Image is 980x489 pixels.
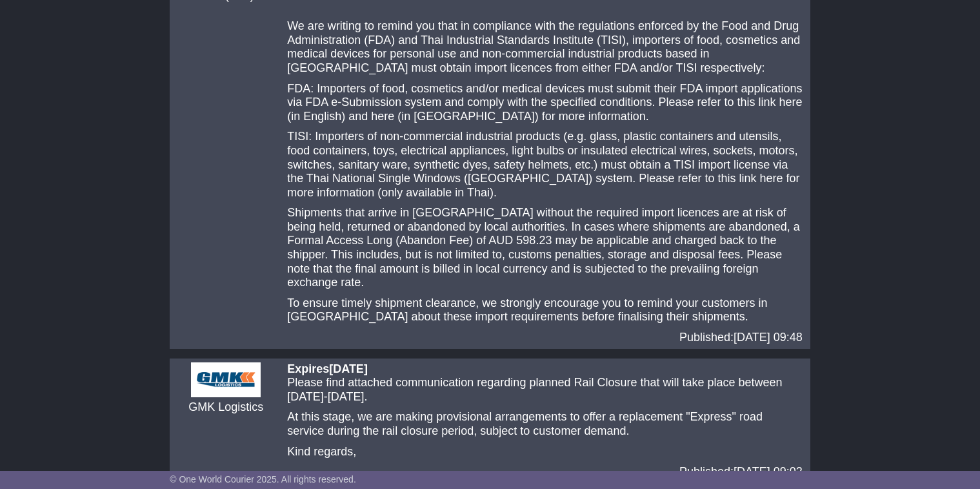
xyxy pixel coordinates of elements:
div: Published: [287,331,803,345]
img: CarrierLogo [191,362,261,397]
div: Published: [287,465,803,479]
p: To ensure timely shipment clearance, we strongly encourage you to remind your customers in [GEOGR... [287,297,803,324]
p: Kind regards, [287,445,803,459]
span: [DATE] 09:02 [734,465,803,478]
p: TISI: Importers of non-commercial industrial products (e.g. glass, plastic containers and utensil... [287,130,803,200]
span: © One World Courier 2025. All rights reserved. [170,474,356,484]
p: FDA: Importers of food, cosmetics and/or medical devices must submit their FDA import application... [287,82,803,124]
span: [DATE] 09:48 [734,331,803,344]
div: Expires [287,362,803,377]
p: At this stage, we are making provisional arrangements to offer a replacement "Express" road servi... [287,410,803,438]
p: Please find attached communication regarding planned Rail Closure that will take place between [D... [287,376,803,404]
p: Shipments that arrive in [GEOGRAPHIC_DATA] without the required import licences are at risk of be... [287,206,803,290]
p: We are writing to remind you that in compliance with the regulations enforced by the Food and Dru... [287,19,803,75]
span: [DATE] [329,362,368,375]
div: GMK Logistics [177,401,274,415]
